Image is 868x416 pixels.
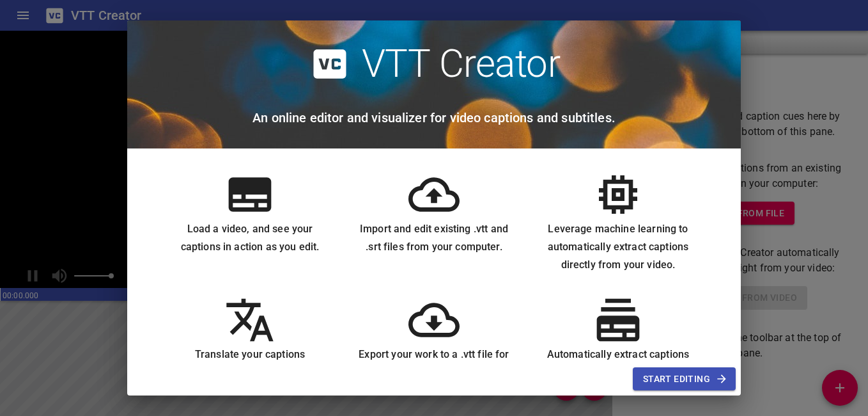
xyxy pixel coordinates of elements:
h6: Export your work to a .vtt file for use anywhere on the web, or a .srt file for use offline. [352,346,516,399]
h6: Leverage machine learning to automatically extract captions directly from your video. [536,220,700,274]
span: Start Editing [643,371,725,387]
h6: Import and edit existing .vtt and .srt files from your computer. [352,220,516,256]
button: Start Editing [633,367,736,391]
h6: Translate your captions automatically using Google Translate. [168,346,332,399]
h2: VTT Creator [362,41,561,87]
h6: Automatically extract captions from many videos at once with Batch Transcribe [536,346,700,399]
h6: An online editor and visualizer for video captions and subtitles. [252,108,616,128]
h6: Load a video, and see your captions in action as you edit. [168,220,332,256]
